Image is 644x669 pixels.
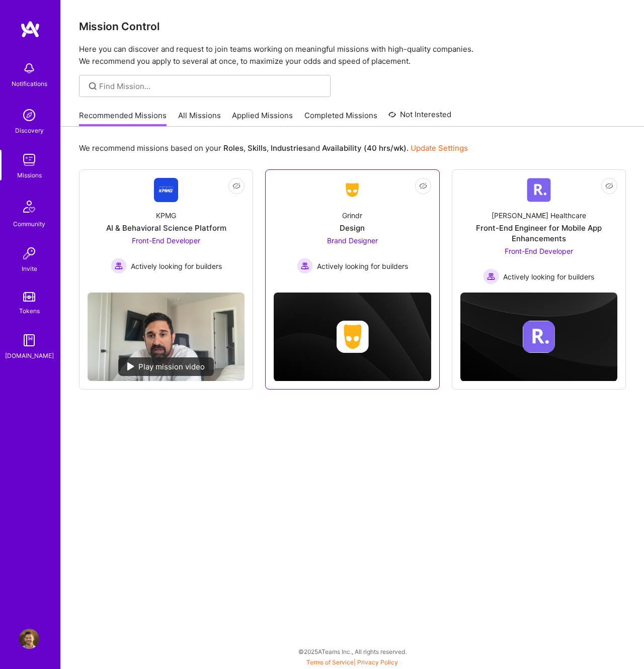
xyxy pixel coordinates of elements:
div: © 2025 ATeams Inc., All rights reserved. [60,639,644,664]
img: Community [17,195,41,219]
div: Front-End Engineer for Mobile App Enhancements [460,223,617,244]
a: Not Interested [388,109,451,127]
a: Recommended Missions [79,110,167,127]
p: Here you can discover and request to join teams working on meaningful missions with high-quality ... [79,43,626,67]
div: Notifications [12,78,47,89]
img: Company Logo [527,178,551,202]
img: play [127,362,134,370]
span: | [306,658,398,666]
div: [DOMAIN_NAME] [5,350,54,361]
a: Company Logo[PERSON_NAME] HealthcareFront-End Engineer for Mobile App EnhancementsFront-End Devel... [460,178,617,284]
img: cover [274,293,431,381]
span: Actively looking for builders [131,261,222,271]
span: Brand Designer [327,236,378,245]
img: cover [460,293,617,381]
img: Invite [19,243,39,263]
a: Company LogoGrindrDesignBrand Designer Actively looking for buildersActively looking for builders [274,178,431,275]
span: Actively looking for builders [317,261,408,271]
i: icon EyeClosed [419,182,427,190]
span: Actively looking for builders [503,271,594,282]
img: bell [19,58,39,78]
div: Grindr [342,210,362,221]
a: User Avatar [17,629,42,649]
img: User Avatar [19,629,39,649]
img: Company Logo [154,178,178,202]
i: icon EyeClosed [232,182,240,190]
img: Actively looking for builders [111,258,127,274]
div: Discovery [15,125,44,136]
img: logo [20,20,40,38]
h3: Mission Control [79,20,626,33]
b: Availability (40 hrs/wk) [322,143,407,153]
div: Missions [17,170,42,180]
div: [PERSON_NAME] Healthcare [492,210,586,221]
a: Completed Missions [304,110,377,127]
i: icon SearchGrey [87,80,99,92]
img: discovery [19,105,39,125]
img: Actively looking for builders [297,258,313,274]
a: All Missions [178,110,221,127]
a: Company LogoKPMGAI & Behavioral Science PlatformFront-End Developer Actively looking for builders... [88,178,245,284]
a: Applied Missions [232,110,293,127]
div: Play mission video [118,357,214,376]
span: Front-End Developer [132,236,200,245]
div: Tokens [19,306,40,316]
div: Community [13,219,45,229]
i: icon EyeClosed [605,182,613,190]
b: Industries [271,143,307,153]
span: Front-End Developer [505,247,573,255]
img: guide book [19,330,39,350]
div: Invite [22,263,37,274]
div: Design [340,223,365,233]
img: No Mission [88,293,245,381]
div: AI & Behavioral Science Platform [106,223,226,233]
div: KPMG [156,210,176,221]
b: Skills [248,143,267,153]
img: Company Logo [340,181,364,199]
input: Find Mission... [99,81,323,91]
a: Update Settings [411,143,468,153]
b: Roles [223,143,244,153]
p: We recommend missions based on your , , and . [79,143,468,153]
img: Company logo [523,321,555,353]
img: Actively looking for builders [483,268,499,284]
img: tokens [23,292,35,302]
a: Privacy Policy [357,658,398,666]
img: Company logo [336,321,368,353]
img: teamwork [19,150,39,170]
a: Terms of Service [306,658,354,666]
